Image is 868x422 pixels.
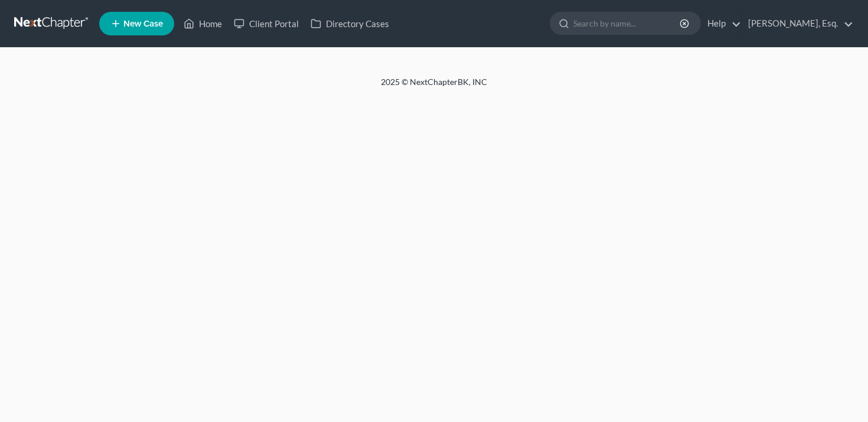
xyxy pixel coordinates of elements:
a: Client Portal [228,13,305,34]
a: Help [701,13,741,34]
input: Search by name... [573,12,681,34]
a: Directory Cases [305,13,395,34]
a: [PERSON_NAME], Esq. [742,13,853,34]
a: Home [178,13,228,34]
div: 2025 © NextChapterBK, INC [97,76,771,97]
span: New Case [123,19,163,28]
